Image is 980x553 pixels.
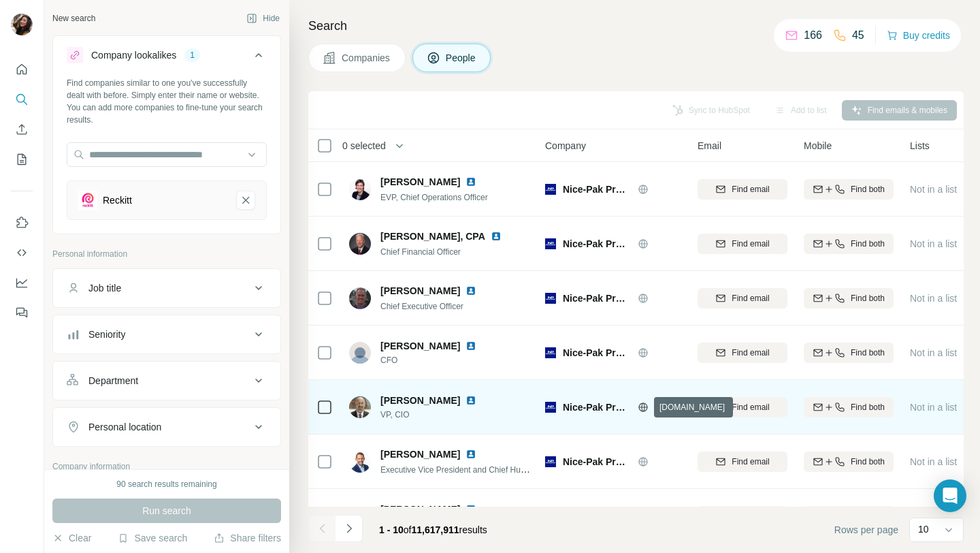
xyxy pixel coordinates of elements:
[910,184,957,195] span: Not in a list
[53,364,280,397] button: Department
[910,139,930,153] span: Lists
[88,374,138,388] div: Department
[380,193,488,202] span: EVP, Chief Operations Officer
[237,8,289,29] button: Hide
[732,456,769,468] span: Find email
[732,347,769,359] span: Find email
[545,139,586,153] span: Company
[545,347,556,358] img: Logo of Nice-Pak Products
[910,347,957,358] span: Not in a list
[380,354,493,366] span: CFO
[349,342,371,364] img: Avatar
[379,524,404,535] span: 1 - 10
[53,39,280,77] button: Company lookalikes1
[918,522,929,536] p: 10
[698,506,787,526] button: Find email
[88,328,125,341] div: Seniority
[336,515,363,542] button: Navigate to next page
[380,284,460,298] span: [PERSON_NAME]
[379,524,487,535] span: results
[380,464,604,475] span: Executive Vice President and Chief Human Resources Officer
[380,394,460,407] span: [PERSON_NAME]
[545,238,556,249] img: Logo of Nice-Pak Products
[804,288,894,309] button: Find both
[851,401,885,413] span: Find both
[88,281,121,295] div: Job title
[11,240,33,265] button: Use Surfe API
[804,27,822,44] p: 166
[804,234,894,254] button: Find both
[380,230,485,243] span: [PERSON_NAME], CPA
[380,176,460,187] span: [PERSON_NAME]
[732,401,769,413] span: Find email
[11,14,33,35] img: Avatar
[446,51,477,65] span: People
[88,420,161,434] div: Personal location
[698,179,787,200] button: Find email
[308,16,964,35] h4: Search
[11,117,33,142] button: Enrich CSV
[563,346,631,360] span: Nice-Pak Products
[563,291,631,305] span: Nice-Pak Products
[52,248,281,260] p: Personal information
[465,449,476,460] img: LinkedIn logo
[804,397,894,417] button: Find both
[465,395,476,406] img: LinkedIn logo
[545,456,556,467] img: Logo of Nice-Pak Products
[732,238,769,250] span: Find email
[11,210,33,235] button: Use Surfe on LinkedIn
[52,12,95,25] div: New search
[698,234,787,254] button: Find email
[698,343,787,363] button: Find email
[52,460,281,473] p: Company information
[732,183,769,195] span: Find email
[52,531,91,545] button: Clear
[563,183,631,196] span: Nice-Pak Products
[342,51,391,65] span: Companies
[380,447,460,461] span: [PERSON_NAME]
[78,191,97,210] img: Reckitt-logo
[851,347,885,359] span: Find both
[349,233,371,255] img: Avatar
[698,288,787,309] button: Find email
[804,139,832,153] span: Mobile
[349,451,371,473] img: Avatar
[53,272,280,304] button: Job title
[563,400,631,414] span: Nice-Pak Products
[491,231,502,242] img: LinkedIn logo
[380,409,493,421] span: VP, CIO
[910,456,957,467] span: Not in a list
[342,139,386,153] span: 0 selected
[53,318,280,351] button: Seniority
[851,183,885,195] span: Find both
[412,524,459,535] span: 11,617,911
[910,293,957,304] span: Not in a list
[910,402,957,413] span: Not in a list
[11,300,33,325] button: Feedback
[851,292,885,304] span: Find both
[465,341,476,351] img: LinkedIn logo
[103,193,132,207] div: Reckitt
[804,452,894,472] button: Find both
[804,179,894,200] button: Find both
[698,397,787,417] button: Find email
[887,26,950,45] button: Buy credits
[910,238,957,249] span: Not in a list
[380,247,461,257] span: Chief Financial Officer
[545,402,556,413] img: Logo of Nice-Pak Products
[545,184,556,195] img: Logo of Nice-Pak Products
[851,238,885,250] span: Find both
[11,270,33,295] button: Dashboard
[465,285,476,296] img: LinkedIn logo
[118,531,187,545] button: Save search
[404,524,412,535] span: of
[67,77,267,126] div: Find companies similar to one you've successfully dealt with before. Simply enter their name or w...
[465,176,476,187] img: LinkedIn logo
[349,178,371,200] img: Avatar
[732,292,769,304] span: Find email
[698,452,787,472] button: Find email
[380,339,460,353] span: [PERSON_NAME]
[236,191,255,210] button: Reckitt-remove-button
[380,302,463,311] span: Chief Executive Officer
[804,343,894,363] button: Find both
